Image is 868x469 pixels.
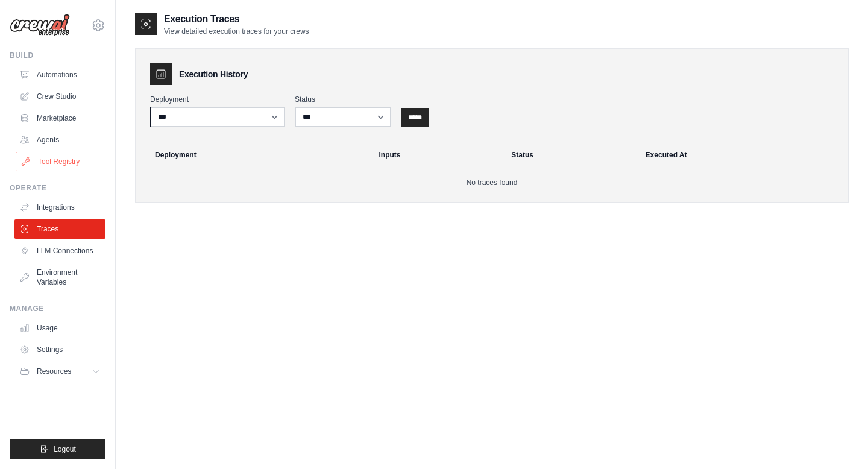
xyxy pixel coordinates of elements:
span: Resources [37,367,71,376]
p: No traces found [150,178,834,187]
div: Manage [10,304,105,313]
a: Agents [14,130,105,150]
a: Crew Studio [14,87,105,106]
label: Status [295,95,391,104]
span: Logout [54,444,76,454]
button: Resources [14,362,105,381]
p: View detailed execution traces for your crews [164,27,309,36]
a: Usage [14,318,105,338]
a: LLM Connections [14,241,105,260]
th: Deployment [140,142,372,168]
a: Marketplace [14,109,105,128]
a: Tool Registry [16,152,107,171]
a: Settings [14,340,105,359]
label: Deployment [150,95,285,104]
th: Status [504,142,638,168]
h2: Execution Traces [164,12,309,27]
img: Logo [10,14,70,37]
th: Inputs [372,142,505,168]
a: Integrations [14,198,105,217]
button: Logout [10,439,105,459]
div: Operate [10,183,105,193]
div: Build [10,51,105,60]
a: Environment Variables [14,263,105,292]
h3: Execution History [179,68,248,80]
a: Automations [14,65,105,84]
th: Executed At [638,142,843,168]
a: Traces [14,219,105,239]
